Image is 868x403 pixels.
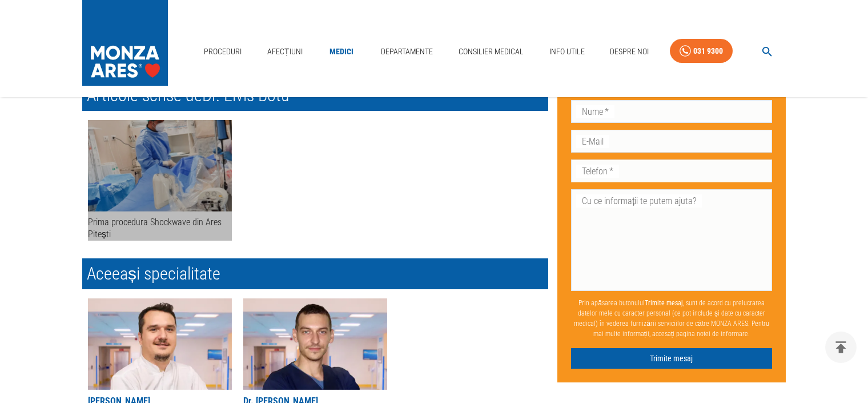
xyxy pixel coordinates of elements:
a: 031 9300 [670,39,733,63]
button: delete [825,332,857,363]
h2: Aceeași specialitate [82,258,548,289]
div: 031 9300 [693,44,723,58]
div: Prima procedura Shockwave din Ares Pitești [88,216,232,241]
a: Proceduri [199,40,246,63]
a: Afecțiuni [263,40,307,63]
button: Trimite mesaj [571,348,772,369]
b: Trimite mesaj [645,298,683,306]
a: Medici [323,40,360,63]
a: Prima procedura Shockwave din Ares Pitești [88,120,232,241]
a: Departamente [376,40,437,63]
a: Despre Noi [605,40,653,63]
a: Consilier Medical [454,40,528,63]
a: Info Utile [545,40,589,63]
p: Prin apăsarea butonului , sunt de acord cu prelucrarea datelor mele cu caracter personal (ce pot ... [571,293,772,343]
img: Prima procedura Shockwave din Ares Pitești [88,120,232,212]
